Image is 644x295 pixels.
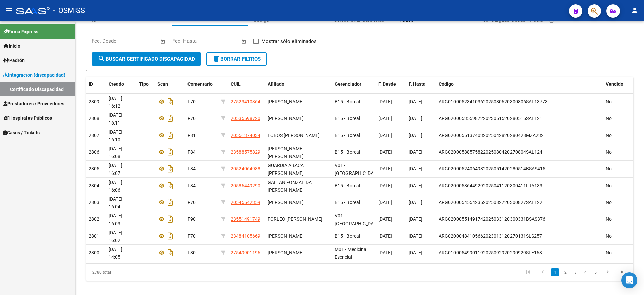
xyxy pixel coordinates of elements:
[335,213,380,226] span: V01 - [GEOGRAPHIC_DATA]
[187,166,196,171] span: F84
[3,114,52,122] span: Hospitales Públicos
[409,216,422,222] span: [DATE]
[268,250,304,255] span: [PERSON_NAME]
[231,200,260,205] span: 20545542359
[551,268,559,276] a: 1
[581,268,589,276] a: 4
[187,99,196,104] span: F70
[109,196,122,209] span: [DATE] 16:04
[109,180,122,193] span: [DATE] 16:06
[98,56,195,62] span: Buscar Certificado Discapacidad
[571,268,579,276] a: 3
[187,216,196,222] span: F90
[606,149,612,155] span: No
[139,81,149,87] span: Tipo
[409,250,422,255] span: [DATE]
[406,77,436,91] datatable-header-cell: F. Hasta
[89,81,93,87] span: ID
[231,81,241,87] span: CUIL
[89,133,99,138] span: 2807
[231,216,260,222] span: 23551491749
[550,266,560,278] li: page 1
[335,133,360,138] span: B15 - Boreal
[187,183,196,188] span: F84
[92,38,119,44] input: Fecha inicio
[166,130,175,141] i: Descargar documento
[231,250,260,255] span: 27549901196
[187,133,196,138] span: F81
[109,247,122,260] span: [DATE] 14:05
[409,183,422,188] span: [DATE]
[231,99,260,104] span: 27523410364
[157,81,168,87] span: Scan
[212,55,220,63] mat-icon: delete
[409,149,422,155] span: [DATE]
[187,200,196,205] span: F70
[98,55,106,63] mat-icon: search
[89,149,99,155] span: 2806
[616,268,629,276] a: go to last page
[439,133,544,138] span: ARG02000551374032025042820280428MZA232
[590,266,600,278] li: page 5
[187,250,196,255] span: F80
[335,116,360,121] span: B15 - Boreal
[439,99,548,104] span: ARG01000523410362025080620300806SAL13773
[136,77,155,91] datatable-header-cell: Tipo
[155,77,185,91] datatable-header-cell: Scan
[439,166,545,171] span: ARG02000524064982025051420280514BSAS415
[335,99,360,104] span: B15 - Boreal
[335,183,360,188] span: B15 - Boreal
[187,149,196,155] span: F84
[439,183,542,188] span: ARG02000586449292025041120300411LJA133
[335,200,360,205] span: B15 - Boreal
[89,183,99,188] span: 2804
[3,71,65,79] span: Integración (discapacidad)
[268,200,304,205] span: [PERSON_NAME]
[268,133,320,138] span: LOBOS [PERSON_NAME]
[436,77,603,91] datatable-header-cell: Código
[166,180,175,191] i: Descargar documento
[3,42,20,50] span: Inicio
[212,56,261,62] span: Borrar Filtros
[378,216,392,222] span: [DATE]
[231,166,260,171] span: 20524064988
[53,3,85,18] span: - OSMISS
[409,233,422,239] span: [DATE]
[378,200,392,205] span: [DATE]
[621,272,637,288] div: Open Intercom Messenger
[591,268,599,276] a: 5
[335,233,360,239] span: B15 - Boreal
[603,77,633,91] datatable-header-cell: Vencido
[166,96,175,107] i: Descargar documento
[606,133,612,138] span: No
[3,129,40,136] span: Casos / Tickets
[378,183,392,188] span: [DATE]
[606,216,612,222] span: No
[109,96,122,109] span: [DATE] 16:12
[89,200,99,205] span: 2803
[166,147,175,157] i: Descargar documento
[166,163,175,174] i: Descargar documento
[376,77,406,91] datatable-header-cell: F. Desde
[378,250,392,255] span: [DATE]
[335,247,366,260] span: M01 - Medicina Esencial
[378,166,392,171] span: [DATE]
[409,133,422,138] span: [DATE]
[231,233,260,239] span: 23484105669
[606,233,612,239] span: No
[378,149,392,155] span: [DATE]
[439,200,542,205] span: ARG02000545542352025082720300827SAL122
[109,81,124,87] span: Creado
[268,81,284,87] span: Afiliado
[560,266,570,278] li: page 2
[231,183,260,188] span: 20586449290
[548,17,556,24] button: Open calendar
[606,250,612,255] span: No
[228,77,265,91] datatable-header-cell: CUIL
[5,6,13,14] mat-icon: menu
[231,149,260,155] span: 23588575829
[92,52,201,66] button: Buscar Certificado Discapacidad
[240,38,248,45] button: Open calendar
[378,116,392,121] span: [DATE]
[159,38,167,45] button: Open calendar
